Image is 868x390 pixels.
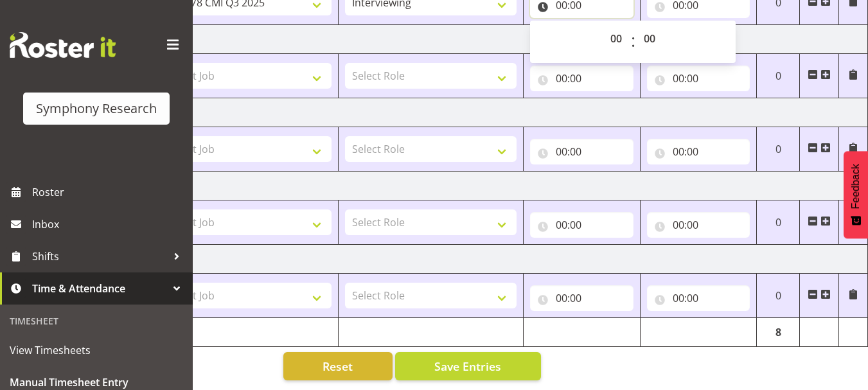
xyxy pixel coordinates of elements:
span: Inbox [32,215,186,234]
button: Save Entries [395,352,541,380]
input: Click to select... [647,66,750,91]
td: 0 [757,274,800,318]
span: Feedback [850,164,862,209]
span: Time & Attendance [32,279,167,298]
td: 0 [757,200,800,245]
input: Click to select... [647,139,750,164]
span: : [631,26,635,58]
span: Save Entries [434,358,501,375]
input: Click to select... [530,212,633,238]
span: Roster [32,182,186,202]
span: Reset [323,358,353,375]
button: Reset [283,352,393,380]
img: Rosterit website logo [10,32,116,58]
td: 0 [757,54,800,98]
a: View Timesheets [3,334,190,366]
td: 8 [757,318,800,347]
span: Shifts [32,247,167,266]
button: Feedback - Show survey [844,151,868,238]
div: Timesheet [3,308,190,334]
div: Symphony Research [36,99,157,118]
input: Click to select... [647,285,750,311]
td: 0 [757,127,800,172]
span: View Timesheets [10,341,183,360]
input: Click to select... [530,285,633,311]
input: Click to select... [647,212,750,238]
input: Click to select... [530,66,633,91]
input: Click to select... [530,139,633,164]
